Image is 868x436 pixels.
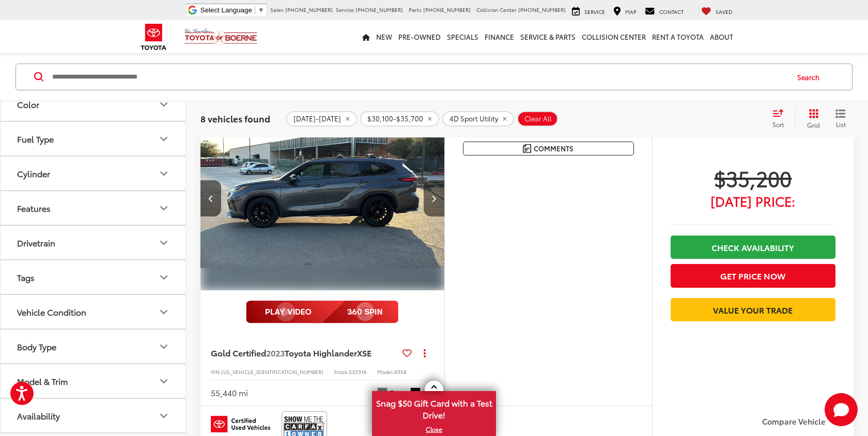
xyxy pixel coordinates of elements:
[659,8,684,15] span: Contact
[1,330,187,363] button: Body TypeBody Type
[200,180,221,216] button: Previous image
[625,8,637,15] span: Map
[377,368,394,376] span: Model:
[524,115,552,123] span: Clear All
[211,368,221,376] span: VIN:
[17,307,86,317] div: Vehicle Condition
[395,20,444,53] a: Pre-Owned
[517,111,558,127] button: Clear All
[828,108,854,129] button: List View
[699,6,735,16] a: My Saved Vehicles
[373,392,495,424] span: Snag $50 Gift Card with a Test Drive!
[184,28,258,46] img: Vic Vaughan Toyota of Boerne
[807,120,820,129] span: Grid
[17,203,51,213] div: Features
[360,111,439,127] button: remove 30100-35700
[336,6,354,13] span: Service
[357,347,371,359] span: XSE
[787,64,834,90] button: Search
[671,165,835,191] span: $35,200
[394,368,407,376] span: 6958
[349,368,367,376] span: 53291A
[1,226,187,259] button: DrivetrainDrivetrain
[767,108,795,129] button: Select sort value
[221,368,323,376] span: [US_VEHICLE_IDENTIFICATION_NUMBER]
[17,99,39,109] div: Color
[200,107,445,291] img: 2023 Toyota Highlander XSE
[716,8,733,15] span: Saved
[246,301,398,323] img: full motion video
[518,6,566,13] span: [PHONE_NUMBER]
[158,167,170,180] div: Cylinder
[579,20,649,53] a: Collision Center
[534,144,574,153] span: Comments
[17,238,55,247] div: Drivetrain
[211,347,398,359] a: Gold Certified2023Toyota HighlanderXSE
[158,306,170,318] div: Vehicle Condition
[270,6,284,13] span: Sales
[1,260,187,294] button: TagsTags
[642,6,686,16] a: Contact
[671,236,835,259] a: Check Availability
[211,387,248,399] div: 55,440 mi
[51,65,787,89] input: Search by Make, Model, or Keyword
[671,196,835,206] span: [DATE] Price:
[17,134,54,144] div: Fuel Type
[200,6,252,14] span: Select Language
[200,107,445,290] div: 2023 Toyota Highlander XSE 1
[158,410,170,422] div: Availability
[762,416,843,427] label: Compare Vehicle
[1,191,187,225] button: FeaturesFeatures
[424,349,426,357] span: dropdown dots
[450,115,498,123] span: 4D Sport Utility
[158,271,170,284] div: Tags
[17,341,56,351] div: Body Type
[611,6,639,16] a: Map
[266,347,285,359] span: 2023
[200,112,270,124] span: 8 vehicles found
[285,6,333,13] span: [PHONE_NUMBER]
[17,168,50,178] div: Cylinder
[1,295,187,329] button: Vehicle ConditionVehicle Condition
[355,6,403,13] span: [PHONE_NUMBER]
[795,108,828,129] button: Grid View
[334,368,349,376] span: Stock:
[1,364,187,398] button: Model & TrimModel & Trim
[1,87,187,121] button: ColorColor
[584,8,605,15] span: Service
[523,144,531,153] img: Comments
[707,20,736,53] a: About
[158,340,170,353] div: Body Type
[482,20,517,53] a: Finance
[373,20,395,53] a: New
[293,115,341,123] span: [DATE]-[DATE]
[825,393,858,426] svg: Start Chat
[424,180,444,216] button: Next image
[17,411,60,421] div: Availability
[17,272,35,282] div: Tags
[1,157,187,190] button: CylinderCylinder
[1,122,187,155] button: Fuel TypeFuel Type
[517,20,579,53] a: Service & Parts: Opens in a new tab
[825,393,858,426] button: Toggle Chat Window
[285,347,357,359] span: Toyota Highlander
[258,6,265,14] span: ▼
[671,264,835,287] button: Get Price Now
[158,133,170,145] div: Fuel Type
[367,115,423,123] span: $30,100-$35,700
[211,347,266,359] span: Gold Certified
[444,20,482,53] a: Specials
[569,6,608,16] a: Service
[359,20,373,53] a: Home
[463,142,634,155] button: Comments
[476,6,517,13] span: Collision Center
[1,399,187,432] button: AvailabilityAvailability
[200,107,445,290] a: 2023 Toyota Highlander XSE2023 Toyota Highlander XSE2023 Toyota Highlander XSE2023 Toyota Highlan...
[158,237,170,249] div: Drivetrain
[423,6,471,13] span: [PHONE_NUMBER]
[649,20,707,53] a: Rent a Toyota
[200,6,265,14] a: Select Language​
[442,111,514,127] button: remove 4D%20Sport%20Utility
